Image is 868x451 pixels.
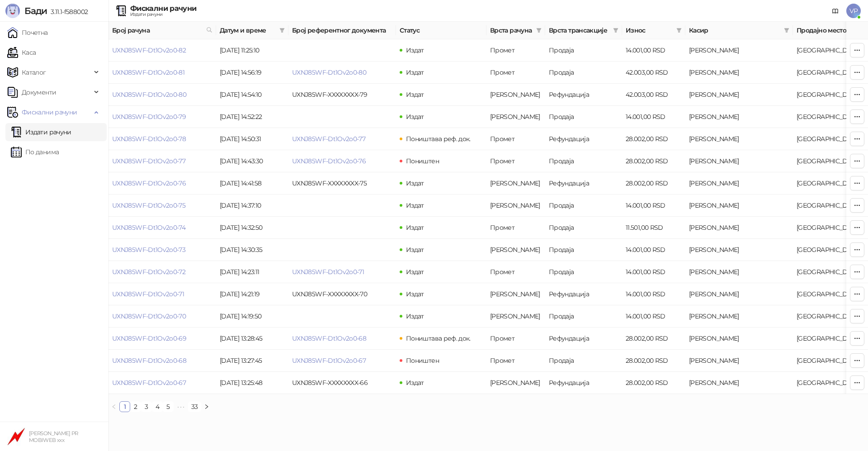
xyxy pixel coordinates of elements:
a: UXNJ85WF-Dt1Ov2o0-80 [292,68,366,76]
span: Поништен [406,157,439,165]
li: 2 [130,401,141,412]
td: Vladimir Petrović [685,305,793,328]
span: Издат [406,90,424,99]
span: Број рачуна [112,25,203,35]
td: 42.003,00 RSD [622,62,685,84]
span: Документи [22,83,56,101]
a: UXNJ85WF-Dt1Ov2o0-80 [112,90,186,99]
td: Продаја [545,239,622,261]
td: Продаја [545,150,622,172]
td: Vladimir Petrović [685,350,793,372]
td: Промет [486,328,545,350]
a: UXNJ85WF-Dt1Ov2o0-79 [112,113,186,121]
td: 42.003,00 RSD [622,84,685,106]
span: filter [536,28,542,33]
td: UXNJ85WF-Dt1Ov2o0-78 [108,128,216,150]
td: Vladimir Petrović [685,172,793,195]
span: filter [784,28,789,33]
span: Каталог [22,63,46,81]
td: 11.501,00 RSD [622,217,685,239]
td: [DATE] 14:41:58 [216,172,288,195]
span: filter [611,24,620,37]
button: right [201,401,212,412]
span: 3.11.1-f588002 [47,8,88,16]
td: 28.002,00 RSD [622,372,685,394]
td: [DATE] 14:50:31 [216,128,288,150]
a: UXNJ85WF-Dt1Ov2o0-82 [112,46,186,54]
td: UXNJ85WF-XXXXXXXX-79 [288,84,396,106]
td: Продаја [545,261,622,283]
small: [PERSON_NAME] PR MOBIWEB xxx [29,430,78,443]
a: UXNJ85WF-Dt1Ov2o0-72 [112,268,185,276]
a: UXNJ85WF-Dt1Ov2o0-68 [292,334,366,342]
td: Рефундација [545,128,622,150]
td: UXNJ85WF-Dt1Ov2o0-71 [108,283,216,305]
span: filter [782,24,791,37]
td: Vladimir Petrović [685,106,793,128]
a: 2 [131,402,141,412]
span: Поништен [406,356,439,365]
td: Промет [486,62,545,84]
td: [DATE] 14:54:10 [216,84,288,106]
td: UXNJ85WF-XXXXXXXX-75 [288,172,396,195]
a: UXNJ85WF-Dt1Ov2o0-67 [112,379,186,387]
span: filter [613,28,618,33]
a: UXNJ85WF-Dt1Ov2o0-67 [292,356,366,365]
td: Рефундација [545,172,622,195]
th: Врста рачуна [486,22,545,39]
td: Продаја [545,305,622,328]
td: Рефундација [545,328,622,350]
a: UXNJ85WF-Dt1Ov2o0-77 [112,157,185,165]
a: UXNJ85WF-Dt1Ov2o0-68 [112,356,186,365]
td: Vladimir Petrović [685,239,793,261]
td: Аванс [486,239,545,261]
a: UXNJ85WF-Dt1Ov2o0-71 [292,268,364,276]
span: left [111,404,117,409]
td: Промет [486,39,545,62]
span: Издат [406,201,424,209]
a: 4 [152,402,162,412]
td: Промет [486,150,545,172]
td: UXNJ85WF-Dt1Ov2o0-67 [108,372,216,394]
td: [DATE] 13:27:45 [216,350,288,372]
span: filter [675,24,684,37]
td: Аванс [486,84,545,106]
td: Аванс [486,305,545,328]
span: ••• [174,401,188,412]
td: Продаја [545,350,622,372]
li: Претходна страна [108,401,119,412]
span: Издат [406,290,424,298]
a: Издати рачуни [11,123,71,141]
button: left [108,401,119,412]
a: 33 [189,402,201,412]
span: Поништава реф. док. [406,334,471,342]
td: UXNJ85WF-Dt1Ov2o0-75 [108,195,216,217]
a: Каса [7,43,36,62]
td: [DATE] 11:25:10 [216,39,288,62]
td: Промет [486,128,545,150]
td: Продаја [545,39,622,62]
a: UXNJ85WF-Dt1Ov2o0-75 [112,201,185,209]
td: Рефундација [545,84,622,106]
th: Статус [396,22,486,39]
a: UXNJ85WF-Dt1Ov2o0-70 [112,312,186,320]
td: Аванс [486,195,545,217]
span: Врста трансакције [549,25,609,35]
span: Датум и време [220,25,276,35]
td: 14.001,00 RSD [622,106,685,128]
td: 14.001,00 RSD [622,195,685,217]
span: Поништава реф. док. [406,135,471,143]
a: UXNJ85WF-Dt1Ov2o0-71 [112,290,184,298]
td: UXNJ85WF-Dt1Ov2o0-74 [108,217,216,239]
span: Врста рачуна [490,25,533,35]
td: [DATE] 14:37:10 [216,195,288,217]
td: Vladimir Petrović [685,150,793,172]
td: Vladimir Petrović [685,128,793,150]
span: filter [278,24,287,37]
span: Бади [24,5,47,16]
a: Почетна [7,24,48,42]
td: 14.001,00 RSD [622,283,685,305]
a: 1 [120,402,130,412]
a: 5 [163,402,173,412]
img: 64x64-companyLogo-f52d1d17-00df-41c0-b009-6f1db64e3900.jpeg [7,427,25,446]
